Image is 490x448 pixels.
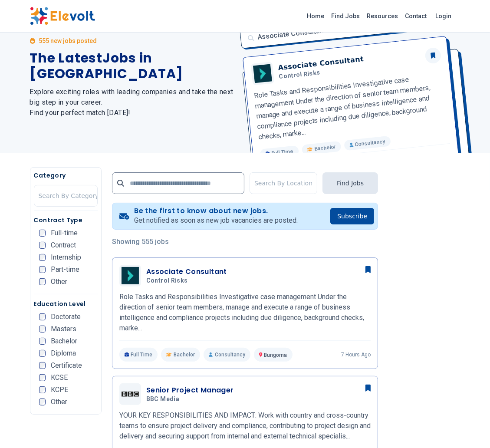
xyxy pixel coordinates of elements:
[341,351,371,358] p: 7 hours ago
[39,338,46,345] input: Bachelor
[204,348,250,362] p: Consultancy
[51,374,68,381] span: KCSE
[174,351,195,358] span: Bachelor
[119,348,158,362] p: Full Time
[51,338,77,345] span: Bachelor
[39,399,46,405] input: Other
[39,36,97,45] p: 555 new jobs posted
[51,386,68,393] span: KCPE
[39,386,46,393] input: KCPE
[51,326,76,333] span: Masters
[146,267,227,277] h3: Associate Consultant
[51,350,76,357] span: Diploma
[30,50,235,82] h1: The Latest Jobs in [GEOGRAPHIC_DATA]
[264,352,287,358] span: Bungoma
[330,208,374,224] button: Subscribe
[402,9,431,23] a: Contact
[146,277,188,285] span: Control Risks
[119,292,371,333] p: Role Tasks and Responsibilities Investigative case management Under the direction of senior team ...
[39,242,46,249] input: Contract
[39,350,46,357] input: Diploma
[112,237,378,247] p: Showing 555 jobs
[39,254,46,261] input: Internship
[51,362,82,369] span: Certificate
[119,265,371,362] a: Control RisksAssociate ConsultantControl RisksRole Tasks and Responsibilities Investigative case ...
[39,326,46,333] input: Masters
[146,385,234,395] h3: Senior Project Manager
[51,266,79,273] span: Part-time
[39,374,46,381] input: KCSE
[39,230,46,237] input: Full-time
[122,392,139,396] img: BBC Media
[322,172,378,194] button: Find Jobs
[34,171,98,180] h5: Category
[364,9,402,23] a: Resources
[134,215,298,226] p: Get notified as soon as new job vacancies are posted.
[30,87,235,118] h2: Explore exciting roles with leading companies and take the next big step in your career. Find you...
[119,410,371,441] p: YOUR KEY RESPONSIBILITIES AND IMPACT: Work with country and cross-country teams to ensure project...
[51,313,81,320] span: Doctorate
[34,300,98,308] h5: Education Level
[431,7,457,25] a: Login
[51,254,81,261] span: Internship
[39,278,46,285] input: Other
[328,9,364,23] a: Find Jobs
[51,242,76,249] span: Contract
[51,278,67,285] span: Other
[34,216,98,224] h5: Contract Type
[146,395,179,403] span: BBC Media
[122,267,139,284] img: Control Risks
[134,207,298,215] h4: Be the first to know about new jobs.
[39,266,46,273] input: Part-time
[39,362,46,369] input: Certificate
[304,9,328,23] a: Home
[39,313,46,320] input: Doctorate
[51,399,67,405] span: Other
[30,7,95,25] img: Elevolt
[51,230,78,237] span: Full-time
